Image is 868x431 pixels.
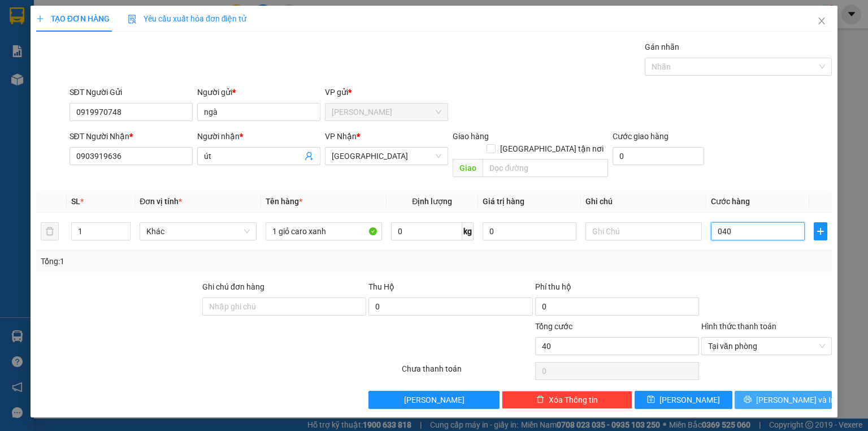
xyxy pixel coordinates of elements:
span: Tổng cước [535,322,572,331]
span: Yêu cầu xuất hóa đơn điện tử [128,14,247,23]
span: Đơn vị tính [140,197,182,206]
input: 0 [483,222,576,240]
div: VP gửi [325,86,448,98]
span: Sài Gòn [332,148,441,165]
input: Ghi chú đơn hàng [202,298,366,316]
span: Giao [453,159,483,177]
input: Cước giao hàng [613,147,704,165]
button: printer[PERSON_NAME] và In [735,391,832,409]
span: Giá trị hàng [483,197,524,206]
span: Xóa Thông tin [549,394,598,406]
span: Tại văn phòng [708,338,825,355]
img: icon [128,15,137,24]
span: Thu Hộ [368,282,394,291]
span: kg [462,222,474,240]
span: close [817,16,826,25]
span: plus [36,15,44,23]
label: Cước giao hàng [613,132,669,141]
div: Phí thu hộ [535,281,699,298]
span: delete [536,395,544,404]
span: Cước hàng [711,197,750,206]
span: [PERSON_NAME] [404,394,465,406]
span: [PERSON_NAME] và In [756,394,835,406]
button: save[PERSON_NAME] [635,391,732,409]
button: plus [814,222,827,240]
span: Định lượng [412,197,452,206]
div: Người nhận [197,130,320,143]
button: deleteXóa Thông tin [502,391,632,409]
span: VP Nhận [325,132,357,141]
input: Ghi Chú [585,222,702,240]
div: Người gửi [197,86,320,98]
div: SĐT Người Gửi [70,86,193,98]
div: Chưa thanh toán [401,363,533,382]
span: Giao hàng [453,132,489,141]
button: delete [41,222,59,240]
span: plus [814,227,827,236]
span: printer [744,395,752,404]
span: [PERSON_NAME] [659,394,720,406]
span: Nguyễn Văn Nguyễn [332,104,441,120]
input: VD: Bàn, Ghế [266,222,382,240]
label: Hình thức thanh toán [701,322,776,331]
span: save [647,395,655,404]
span: Tên hàng [266,197,302,206]
div: Tổng: 1 [41,255,336,268]
span: TẠO ĐƠN HÀNG [36,14,110,23]
span: [GEOGRAPHIC_DATA] tận nơi [496,143,608,155]
label: Gán nhãn [645,42,679,51]
button: [PERSON_NAME] [368,391,499,409]
th: Ghi chú [581,191,706,213]
input: Dọc đường [483,159,608,177]
span: Khác [146,223,249,240]
label: Ghi chú đơn hàng [202,282,264,291]
button: Close [806,6,837,37]
span: SL [71,197,80,206]
div: SĐT Người Nhận [70,130,193,143]
span: user-add [305,152,314,161]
